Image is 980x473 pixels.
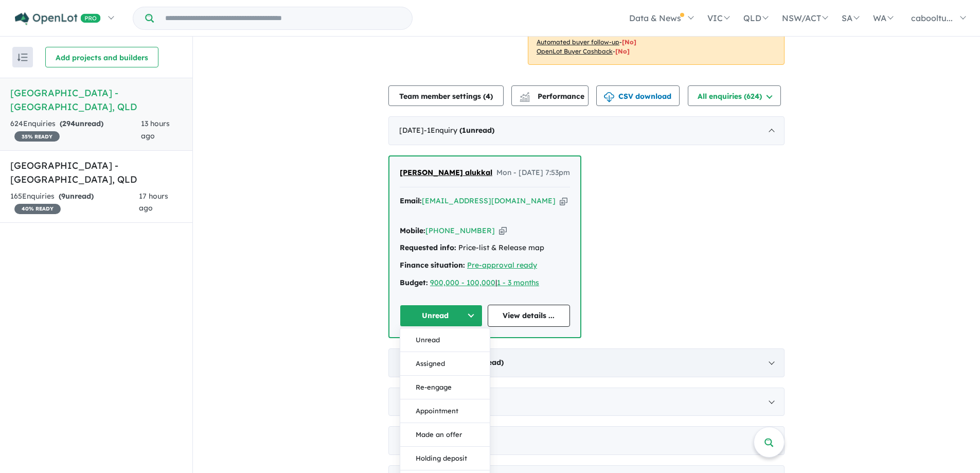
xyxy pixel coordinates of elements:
div: [DATE] [388,116,785,145]
img: bar-chart.svg [520,95,530,102]
h5: [GEOGRAPHIC_DATA] - [GEOGRAPHIC_DATA] , QLD [10,159,182,186]
span: 40 % READY [14,204,61,214]
input: Try estate name, suburb, builder or developer [156,7,410,29]
a: [PERSON_NAME] alukkal [400,167,492,179]
span: 1 [462,126,466,135]
span: 35 % READY [14,131,60,142]
span: cabooltu... [911,13,953,23]
span: 17 hours ago [139,191,168,213]
span: 4 [486,92,490,101]
div: | [400,277,570,289]
button: Unread [400,328,490,352]
strong: Mobile: [400,226,425,235]
button: Holding deposit [400,447,490,470]
a: [PHONE_NUMBER] [425,226,495,235]
span: 9 [61,191,65,201]
button: Re-engage [400,376,490,399]
strong: Email: [400,196,422,205]
span: Mon - [DATE] 7:53pm [496,167,570,179]
a: 1 - 3 months [497,278,539,287]
a: Pre-approval ready [467,260,537,270]
div: [DATE] [388,388,785,416]
span: [No] [615,47,630,55]
button: Copy [499,225,507,236]
button: All enquiries (624) [688,85,781,106]
button: Appointment [400,399,490,423]
strong: ( unread) [459,126,494,135]
span: - 1 Enquir y [424,126,494,135]
button: Assigned [400,352,490,376]
strong: Budget: [400,278,428,287]
span: 294 [62,119,75,128]
div: [DATE] [388,426,785,455]
div: 165 Enquir ies [10,190,139,215]
div: Price-list & Release map [400,242,570,254]
button: Performance [511,85,589,106]
button: Unread [400,305,483,327]
a: [EMAIL_ADDRESS][DOMAIN_NAME] [422,196,556,205]
span: [No] [622,38,636,46]
button: Copy [560,196,567,206]
a: View details ... [488,305,571,327]
button: CSV download [596,85,680,106]
a: 900,000 - 100,000 [430,278,495,287]
span: Performance [521,92,584,101]
u: OpenLot Buyer Cashback [537,47,613,55]
button: Made an offer [400,423,490,447]
span: 13 hours ago [141,119,170,141]
strong: Finance situation: [400,260,465,270]
u: Automated buyer follow-up [537,38,619,46]
strong: ( unread) [60,119,103,128]
button: Add projects and builders [45,47,158,67]
img: download icon [604,92,614,102]
img: line-chart.svg [520,92,529,98]
h5: [GEOGRAPHIC_DATA] - [GEOGRAPHIC_DATA] , QLD [10,86,182,114]
strong: ( unread) [59,191,94,201]
img: Openlot PRO Logo White [15,12,101,25]
button: Team member settings (4) [388,85,504,106]
span: [PERSON_NAME] alukkal [400,168,492,177]
strong: Requested info: [400,243,456,252]
div: 624 Enquir ies [10,118,141,143]
div: [DATE] [388,348,785,377]
img: sort.svg [17,54,28,61]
